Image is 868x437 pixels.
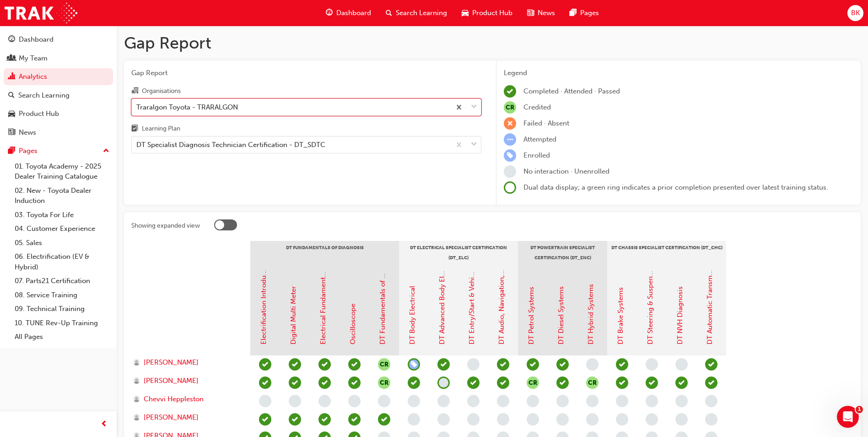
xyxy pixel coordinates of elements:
span: learningRecordVerb_NONE-icon [408,413,420,426]
button: Pages [4,142,113,159]
span: learningRecordVerb_ATTEND-icon [497,377,509,389]
a: DT Brake Systems [616,287,625,344]
span: news-icon [527,7,534,19]
span: [PERSON_NAME] [144,412,199,423]
span: learningRecordVerb_ATTEND-icon [675,377,688,389]
a: 07. Parts21 Certification [11,274,113,288]
span: learningRecordVerb_COMPLETE-icon [259,413,271,426]
div: Search Learning [18,90,70,101]
span: learningRecordVerb_NONE-icon [705,395,717,407]
div: Pages [19,146,38,156]
a: Electrical Fundamentals [319,268,327,344]
span: learningRecordVerb_ATTEND-icon [556,377,569,389]
span: learningRecordVerb_NONE-icon [616,395,628,407]
span: learningRecordVerb_ATTEND-icon [378,413,390,426]
div: Traralgon Toyota - TRARALGON [136,102,238,112]
span: [PERSON_NAME] [144,357,199,368]
span: learningRecordVerb_NONE-icon [675,413,688,426]
span: learningRecordVerb_ENROLL-icon [408,358,420,371]
span: Chevvi Heppleston [144,394,204,404]
span: learningRecordVerb_COMPLETE-icon [289,413,301,426]
a: DT Hybrid Systems [587,284,595,344]
span: learningRecordVerb_COMPLETE-icon [504,85,516,98]
span: learningRecordVerb_NONE-icon [675,358,688,371]
a: DT Automatic Transmission Systems [706,229,714,344]
div: Learning Plan [142,124,180,133]
span: learningRecordVerb_NONE-icon [437,413,450,426]
a: DT Fundamentals of Diagnosis [378,247,387,344]
span: Enrolled [523,151,550,159]
span: pages-icon [8,147,15,155]
span: learningRecordVerb_NONE-icon [646,413,658,426]
span: learningRecordVerb_NONE-icon [646,358,658,371]
span: learningRecordVerb_ATTEND-icon [616,377,628,389]
span: search-icon [386,7,392,19]
span: learningRecordVerb_NONE-icon [497,413,509,426]
span: learningRecordVerb_ATTEND-icon [527,358,539,371]
div: Dashboard [19,34,54,45]
a: 02. New - Toyota Dealer Induction [11,184,113,208]
span: learningRecordVerb_NONE-icon [586,395,598,407]
a: news-iconNews [520,4,562,22]
span: prev-icon [101,419,108,430]
span: organisation-icon [131,87,138,95]
span: Product Hub [472,8,512,18]
a: My Team [4,50,113,67]
a: [PERSON_NAME] [133,376,242,386]
span: learningRecordVerb_NONE-icon [437,395,450,407]
a: 05. Sales [11,236,113,250]
span: learningRecordVerb_ATTEND-icon [556,358,569,371]
span: learningRecordVerb_NONE-icon [437,377,450,389]
span: Attempted [523,135,556,143]
div: DT Electrical Specialist Certification (DT_ELC) [399,241,518,264]
span: News [538,8,555,18]
span: [PERSON_NAME] [144,376,199,386]
span: learningRecordVerb_NONE-icon [646,395,658,407]
button: BK [847,5,863,21]
a: DT Petrol Systems [527,287,535,344]
span: Search Learning [396,8,447,18]
button: null-icon [586,377,598,389]
span: down-icon [471,101,477,113]
a: car-iconProduct Hub [454,4,520,22]
span: car-icon [8,110,15,118]
span: learningRecordVerb_NONE-icon [556,395,569,407]
a: Search Learning [4,87,113,104]
img: Trak [5,3,77,23]
span: learningRecordVerb_NONE-icon [348,395,361,407]
button: null-icon [527,377,539,389]
span: pages-icon [570,7,577,19]
div: DT Specialist Diagnosis Technician Certification - DT_SDTC [136,140,325,150]
span: null-icon [378,358,390,371]
span: learningRecordVerb_ATTEND-icon [467,377,480,389]
span: null-icon [504,101,516,114]
a: DT Audio, Navigation, SRS & Safety Systems [497,206,506,344]
span: up-icon [103,145,109,157]
span: down-icon [471,139,477,151]
span: Credited [523,103,551,111]
a: Product Hub [4,105,113,122]
a: Digital Multi Meter [289,286,297,344]
div: My Team [19,53,48,64]
span: learningRecordVerb_NONE-icon [527,413,539,426]
a: DT Body Electrical [408,286,416,344]
span: search-icon [8,92,15,100]
span: Pages [580,8,599,18]
span: learningRecordVerb_COMPLETE-icon [289,377,301,389]
span: guage-icon [8,36,15,44]
a: pages-iconPages [562,4,606,22]
span: news-icon [8,129,15,137]
a: Chevvi Heppleston [133,394,242,404]
div: Tooltip anchor [200,221,209,229]
span: learningRecordVerb_NONE-icon [675,395,688,407]
span: learningRecordVerb_ATTEND-icon [497,358,509,371]
a: All Pages [11,330,113,344]
a: DT Diesel Systems [557,286,565,344]
a: DT Steering & Suspension Systems [646,235,654,344]
div: Showing expanded view [131,221,200,230]
span: learningRecordVerb_NONE-icon [467,395,480,407]
span: learningRecordVerb_NONE-icon [616,413,628,426]
span: learningRecordVerb_COMPLETE-icon [348,358,361,371]
span: learningRecordVerb_NONE-icon [497,395,509,407]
